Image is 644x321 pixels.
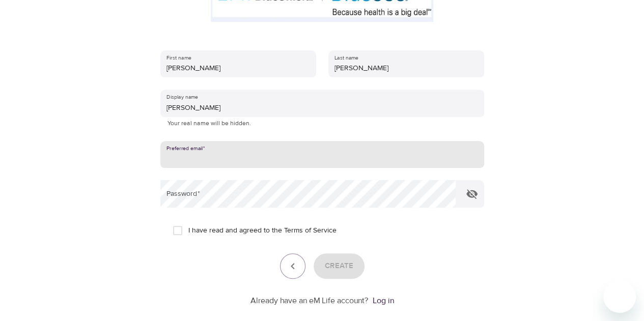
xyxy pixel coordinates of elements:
[284,225,337,236] a: Terms of Service
[373,296,394,306] a: Log in
[603,280,636,313] iframe: Button to launch messaging window
[188,225,337,236] span: I have read and agreed to the
[250,295,369,307] p: Already have an eM Life account?
[167,119,477,129] p: Your real name will be hidden.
